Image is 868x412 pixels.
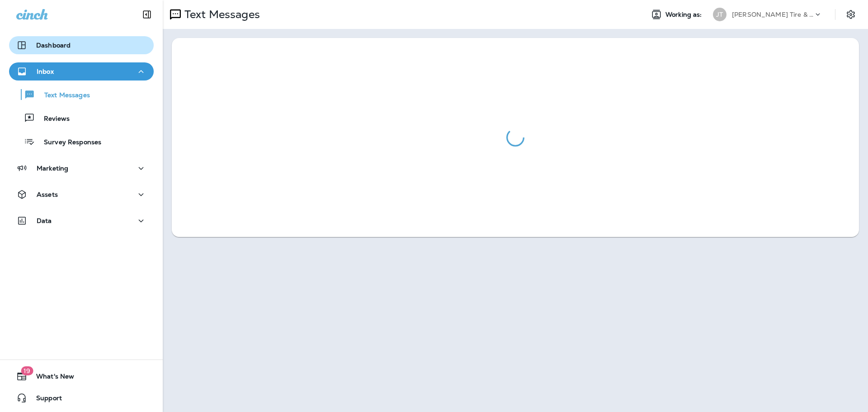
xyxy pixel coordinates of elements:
[9,85,154,104] button: Text Messages
[35,91,90,100] p: Text Messages
[27,394,62,405] span: Support
[35,138,101,147] p: Survey Responses
[35,115,70,123] p: Reviews
[9,132,154,151] button: Survey Responses
[37,217,52,224] p: Data
[181,8,260,21] p: Text Messages
[665,11,704,19] span: Working as:
[9,36,154,54] button: Dashboard
[843,6,859,23] button: Settings
[9,389,154,407] button: Support
[37,165,68,172] p: Marketing
[21,366,33,375] span: 19
[9,109,154,128] button: Reviews
[9,159,154,177] button: Marketing
[134,5,160,24] button: Collapse Sidebar
[37,68,54,75] p: Inbox
[9,185,154,204] button: Assets
[732,11,813,18] p: [PERSON_NAME] Tire & Auto
[713,8,726,21] div: JT
[9,62,154,81] button: Inbox
[36,42,71,49] p: Dashboard
[37,191,58,198] p: Assets
[9,367,154,385] button: 19What's New
[27,373,74,384] span: What's New
[9,212,154,230] button: Data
